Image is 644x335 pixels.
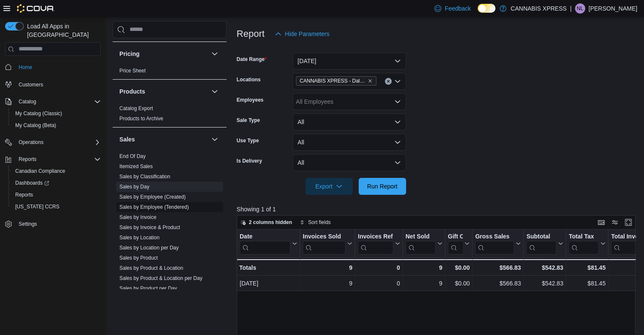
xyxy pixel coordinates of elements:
button: My Catalog (Beta) [8,119,104,131]
button: Gift Cards [448,233,470,254]
button: Sales [210,134,220,144]
span: Washington CCRS [12,202,101,212]
a: Sales by Day [119,184,149,190]
button: Hide Parameters [271,25,333,42]
button: Run Report [359,178,406,195]
span: Price Sheet [119,67,146,74]
div: $542.83 [526,278,563,288]
p: Showing 1 of 1 [237,205,640,213]
button: Products [210,86,220,97]
span: Catalog Export [119,105,153,112]
div: 9 [406,278,442,288]
div: Net Sold [405,233,435,254]
a: Itemized Sales [119,163,153,169]
a: Canadian Compliance [12,166,69,176]
span: Reports [12,190,101,200]
button: Products [119,87,208,96]
span: Customers [19,81,43,88]
div: Total Tax [569,233,599,254]
div: 0 [358,263,400,273]
button: Net Sold [405,233,442,254]
div: Gift Cards [448,233,463,241]
a: Sales by Location per Day [119,245,179,251]
a: Settings [15,219,40,229]
span: Sales by Employee (Tendered) [119,204,189,210]
div: Subtotal [526,233,556,254]
a: Sales by Product [119,255,158,261]
button: Remove CANNABIS XPRESS - Dalhousie (William Street) from selection in this group [368,78,373,83]
span: End Of Day [119,153,146,160]
button: Display options [610,217,620,227]
label: Employees [237,97,263,103]
a: Sales by Product & Location [119,265,183,271]
label: Is Delivery [237,158,262,164]
span: Reports [15,191,33,198]
a: Sales by Invoice & Product [119,224,180,230]
button: Home [2,61,104,73]
button: Reports [8,189,104,201]
span: Hide Parameters [285,30,329,38]
span: Sales by Product & Location per Day [119,275,202,282]
div: Invoices Sold [303,233,345,241]
div: Invoices Ref [358,233,393,241]
div: $81.45 [569,263,605,273]
span: Dashboards [15,180,49,186]
span: Export [310,178,348,195]
span: Canadian Compliance [15,168,65,174]
nav: Complex example [5,58,101,252]
button: Open list of options [394,98,401,105]
a: My Catalog (Classic) [12,108,66,119]
div: 9 [303,278,352,288]
div: Invoices Ref [358,233,393,254]
button: Gross Sales [475,233,521,254]
div: Invoices Sold [303,233,345,254]
button: Subtotal [526,233,563,254]
div: Net Sold [405,233,435,241]
div: Gift Card Sales [448,233,463,254]
button: [DATE] [293,53,406,69]
a: Catalog Export [119,105,153,111]
div: $566.83 [475,278,521,288]
a: Home [15,62,36,72]
a: Price Sheet [119,68,146,74]
div: $0.00 [448,263,470,273]
button: Pricing [119,50,208,58]
a: My Catalog (Beta) [12,120,60,130]
div: $0.00 [448,278,470,288]
span: Load All Apps in [GEOGRAPHIC_DATA] [24,22,101,39]
a: Products to Archive [119,116,163,122]
button: Export [305,178,353,195]
span: Home [19,64,32,71]
button: Invoices Ref [358,233,400,254]
p: | [570,3,572,14]
span: Dashboards [12,178,101,188]
button: 2 columns hidden [237,217,296,227]
span: Sales by Classification [119,173,170,180]
span: Operations [15,137,101,147]
button: Date [240,233,297,254]
button: Settings [2,218,104,230]
span: My Catalog (Classic) [15,110,62,117]
button: Reports [15,154,40,164]
input: Dark Mode [478,4,495,13]
button: Operations [15,137,47,147]
label: Sale Type [237,117,260,124]
p: CANNABIS XPRESS [511,3,567,14]
button: Catalog [2,96,104,108]
div: Totals [239,263,297,273]
span: Sales by Employee (Created) [119,194,186,200]
button: Customers [2,78,104,91]
label: Use Type [237,137,259,144]
span: Settings [19,221,37,227]
span: Sort fields [308,219,331,226]
button: Canadian Compliance [8,165,104,177]
h3: Sales [119,135,135,144]
div: $566.83 [475,263,521,273]
p: [PERSON_NAME] [589,3,637,14]
span: Operations [19,139,44,146]
div: Gross Sales [475,233,514,241]
span: Home [15,62,101,72]
span: My Catalog (Classic) [12,108,101,119]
